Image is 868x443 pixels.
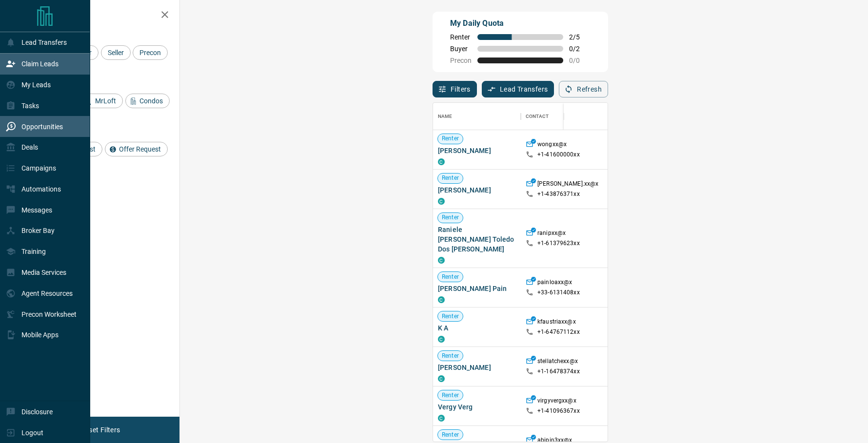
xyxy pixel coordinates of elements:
[438,103,453,130] div: Name
[537,190,580,198] p: +1- 43876371xx
[438,363,516,372] span: [PERSON_NAME]
[105,142,168,156] div: Offer Request
[438,174,463,182] span: Renter
[438,185,516,195] span: [PERSON_NAME]
[450,57,472,64] span: Precon
[136,97,166,105] span: Condos
[116,145,164,153] span: Offer Request
[569,45,591,53] span: 0 / 2
[537,357,578,367] p: stellatchexx@x
[537,151,580,159] p: +1- 41600000xx
[31,10,170,21] h2: Filters
[438,198,445,205] div: condos.ca
[537,140,567,151] p: wongxx@x
[438,296,445,303] div: condos.ca
[537,278,572,289] p: painloaxx@x
[438,146,516,155] span: [PERSON_NAME]
[438,257,445,264] div: condos.ca
[438,213,463,222] span: Renter
[438,336,445,343] div: condos.ca
[74,422,126,438] button: Reset Filters
[438,284,516,293] span: [PERSON_NAME] Pain
[537,229,566,239] p: ranipxx@x
[438,135,463,143] span: Renter
[537,367,580,376] p: +1- 16478374xx
[438,158,445,165] div: condos.ca
[450,33,472,41] span: Renter
[569,57,591,64] span: 0 / 0
[133,45,168,60] div: Precon
[537,180,598,190] p: [PERSON_NAME].xx@x
[450,18,591,29] p: My Daily Quota
[101,45,131,60] div: Seller
[136,49,164,57] span: Precon
[537,318,576,328] p: kfaustriaxx@x
[81,94,123,108] div: MrLoft
[438,375,445,382] div: condos.ca
[526,103,549,130] div: Contact
[537,328,580,336] p: +1- 64767112xx
[433,103,521,130] div: Name
[482,81,554,97] button: Lead Transfers
[559,81,608,97] button: Refresh
[438,391,463,400] span: Renter
[438,312,463,321] span: Renter
[537,397,576,407] p: virgyvergxx@x
[438,402,516,412] span: Vergy Verg
[433,81,477,97] button: Filters
[125,94,170,108] div: Condos
[438,431,463,439] span: Renter
[537,239,580,248] p: +1- 61379623xx
[104,49,127,57] span: Seller
[569,33,591,41] span: 2 / 5
[438,415,445,422] div: condos.ca
[537,289,580,297] p: +33- 6131408xx
[92,97,119,105] span: MrLoft
[537,407,580,415] p: +1- 41096367xx
[438,225,516,254] span: Raniele [PERSON_NAME] Toledo Dos [PERSON_NAME]
[438,323,516,333] span: K A
[450,45,472,53] span: Buyer
[438,273,463,281] span: Renter
[521,103,599,130] div: Contact
[438,352,463,360] span: Renter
